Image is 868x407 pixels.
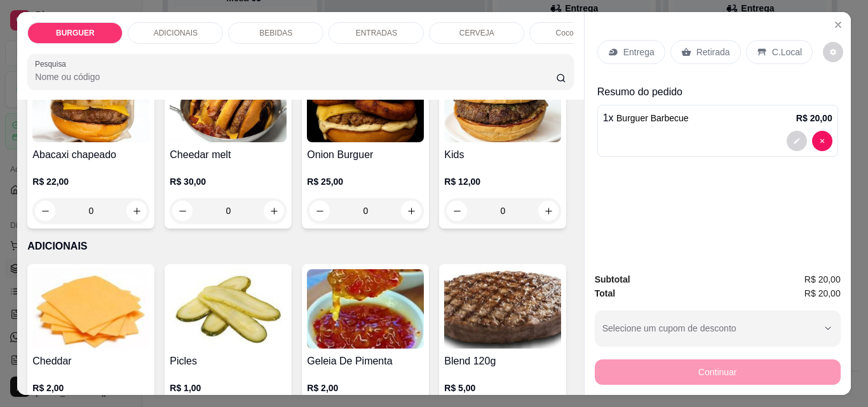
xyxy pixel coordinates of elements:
[32,175,149,188] p: R$ 22,00
[32,63,149,142] img: product-image
[170,269,287,349] img: product-image
[444,63,561,142] img: product-image
[401,201,421,221] button: increase-product-quantity
[32,147,149,163] h4: Abacaxi chapeado
[309,201,330,221] button: decrease-product-quantity
[538,201,559,221] button: increase-product-quantity
[307,63,424,142] img: product-image
[444,354,561,369] h4: Blend 120g
[444,382,561,394] p: R$ 5,00
[772,46,802,58] p: C.Local
[27,239,573,254] p: ADICIONAIS
[597,84,838,100] p: Resumo do pedido
[444,147,561,163] h4: Kids
[35,201,55,221] button: decrease-product-quantity
[259,28,292,38] p: BEBIDAS
[170,147,287,163] h4: Cheedar melt
[307,175,424,188] p: R$ 25,00
[447,201,467,221] button: decrease-product-quantity
[603,110,689,126] p: 1 x
[170,382,287,394] p: R$ 1,00
[595,288,615,298] strong: Total
[595,274,630,284] strong: Subtotal
[444,269,561,349] img: product-image
[32,269,149,349] img: product-image
[616,113,689,123] span: Burguer Barbecue
[56,28,95,38] p: BURGUER
[796,112,832,124] p: R$ 20,00
[32,354,149,369] h4: Cheddar
[172,201,193,221] button: decrease-product-quantity
[595,310,841,346] button: Selecione um cupom de desconto
[307,269,424,349] img: product-image
[126,201,147,221] button: increase-product-quantity
[307,354,424,369] h4: Geleia De Pimenta
[307,147,424,163] h4: Onion Burguer
[170,63,287,142] img: product-image
[154,28,198,38] p: ADICIONAIS
[307,382,424,394] p: R$ 2,00
[35,58,71,69] label: Pesquisa
[35,70,556,83] input: Pesquisa
[264,201,284,221] button: increase-product-quantity
[556,28,599,38] p: Coco gelado
[170,354,287,369] h4: Picles
[804,286,841,300] span: R$ 20,00
[444,175,561,188] p: R$ 12,00
[812,131,832,151] button: decrease-product-quantity
[623,46,654,58] p: Entrega
[459,28,494,38] p: CERVEJA
[32,382,149,394] p: R$ 2,00
[823,42,843,62] button: decrease-product-quantity
[696,46,730,58] p: Retirada
[828,15,848,35] button: Close
[787,131,807,151] button: decrease-product-quantity
[804,272,841,286] span: R$ 20,00
[170,175,287,188] p: R$ 30,00
[356,28,397,38] p: ENTRADAS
